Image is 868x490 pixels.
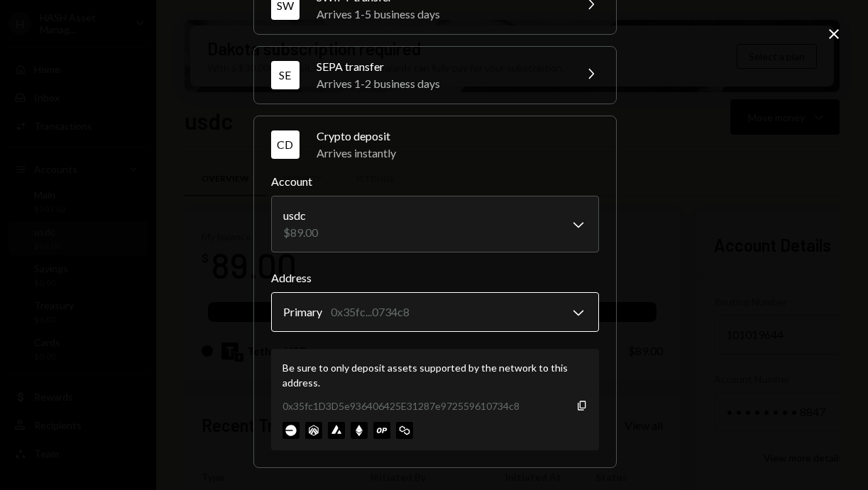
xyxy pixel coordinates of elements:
div: 0x35fc1D3D5e936406425E31287e972559610734c8 [282,399,520,413]
div: SEPA transfer [317,58,565,75]
img: base-mainnet [282,422,300,439]
button: SESEPA transferArrives 1-2 business days [254,47,616,104]
div: Arrives 1-2 business days [317,75,565,92]
img: optimism-mainnet [373,422,390,439]
img: polygon-mainnet [396,422,413,439]
label: Address [271,269,599,286]
img: avalanche-mainnet [328,422,345,439]
button: Address [271,292,599,332]
div: CDCrypto depositArrives instantly [271,173,599,450]
img: ethereum-mainnet [351,422,368,439]
img: arbitrum-mainnet [305,422,322,439]
div: CD [271,130,300,159]
button: Account [271,196,599,252]
div: Arrives 1-5 business days [317,6,565,23]
div: Be sure to only deposit assets supported by the network to this address. [282,360,588,390]
div: Arrives instantly [317,145,599,162]
label: Account [271,173,599,190]
div: SE [271,61,300,89]
button: CDCrypto depositArrives instantly [254,116,616,173]
div: 0x35fc...0734c8 [331,304,410,321]
div: Crypto deposit [317,128,599,145]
